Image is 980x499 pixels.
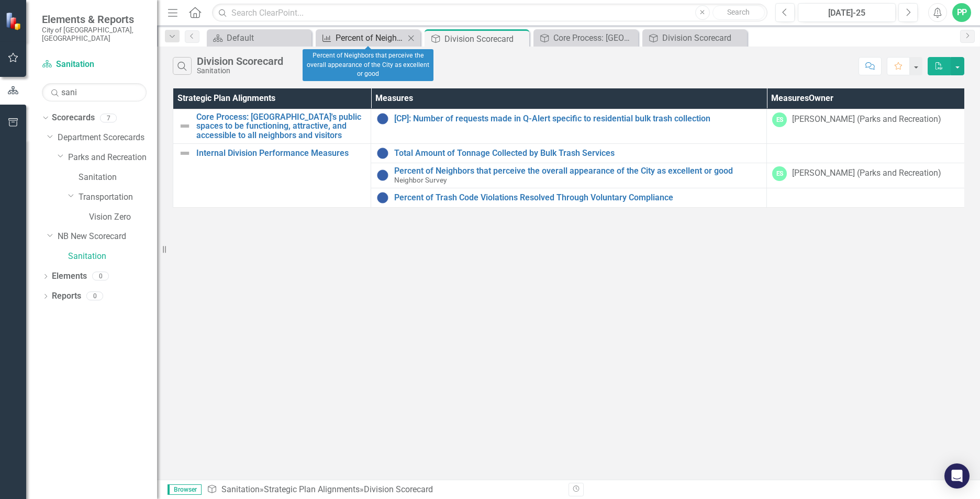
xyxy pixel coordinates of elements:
div: Division Scorecard [662,31,744,44]
div: Percent of Neighbors that perceive the overall appearance of the City as excellent or good [303,49,433,81]
a: [CP]: Number of requests made in Q-Alert specific to residential bulk trash collection [394,114,761,123]
button: Search [712,5,765,20]
a: Percent of Neighbors that perceive the overall appearance of the City as excellent or good [394,166,761,176]
div: 0 [86,292,103,301]
a: Percent of Neighbors that perceive the overall appearance of the City as excellent or good [318,31,405,44]
a: Total Amount of Tonnage Collected by Bulk Trash Services [394,149,761,158]
img: Information Unavailable [376,112,389,125]
input: Search Below... [42,83,147,101]
img: ClearPoint Strategy [5,12,24,30]
a: Sanitation [42,59,147,71]
a: Vision Zero [89,211,157,223]
div: 0 [92,272,109,281]
button: [DATE]-25 [798,3,896,22]
img: Not Defined [179,120,191,132]
div: [PERSON_NAME] (Parks and Recreation) [792,167,941,179]
a: Transportation [79,191,157,203]
div: [PERSON_NAME] (Parks and Recreation) [792,114,941,126]
a: Scorecards [52,112,95,124]
img: Not Defined [179,147,191,160]
div: Core Process: [GEOGRAPHIC_DATA]'s public spaces to be functioning, attractive, and accessible to ... [553,31,636,44]
div: ES [772,166,787,181]
a: Sanitation [79,172,157,184]
a: Default [209,31,309,44]
a: Reports [52,290,81,302]
div: Division Scorecard [444,32,527,46]
a: Core Process: [GEOGRAPHIC_DATA]'s public spaces to be functioning, attractive, and accessible to ... [536,31,636,44]
a: Division Scorecard [645,31,744,44]
input: Search ClearPoint... [212,4,767,22]
a: NB New Scorecard [58,231,157,243]
a: Sanitation [221,484,260,494]
img: Information Unavailable [376,169,389,182]
a: Strategic Plan Alignments [264,484,360,494]
img: Information Unavailable [376,147,389,160]
div: Percent of Neighbors that perceive the overall appearance of the City as excellent or good [336,31,405,44]
a: Department Scorecards [58,132,157,144]
a: Internal Division Performance Measures [196,149,365,158]
div: Sanitation [197,67,283,75]
a: Parks and Recreation [68,152,157,164]
div: Division Scorecard [364,484,433,494]
a: Sanitation [68,251,157,263]
span: Browser [168,484,202,495]
a: Core Process: [GEOGRAPHIC_DATA]'s public spaces to be functioning, attractive, and accessible to ... [196,112,365,140]
img: Information Unavailable [376,191,389,204]
small: City of [GEOGRAPHIC_DATA], [GEOGRAPHIC_DATA] [42,26,147,43]
button: PP [952,3,971,22]
div: Division Scorecard [197,55,283,67]
span: Neighbor Survey [394,176,447,184]
div: 7 [100,114,117,122]
span: Elements & Reports [42,13,147,26]
div: Default [227,31,309,44]
span: Search [727,8,750,16]
div: Open Intercom Messenger [944,463,970,489]
div: » » [207,484,561,496]
a: Percent of Trash Code Violations Resolved Through Voluntary Compliance [394,193,761,202]
div: ES [772,112,787,127]
a: Elements [52,270,87,282]
div: [DATE]-25 [801,7,892,19]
